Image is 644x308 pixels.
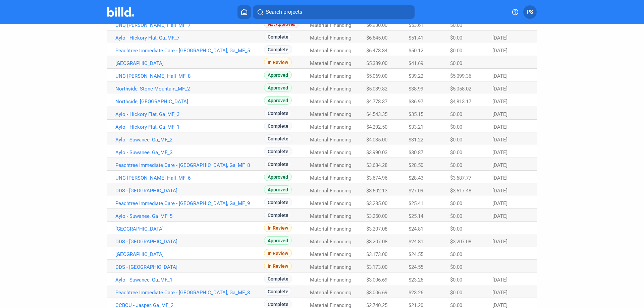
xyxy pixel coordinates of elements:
[310,277,351,283] span: Material Financing
[409,137,423,143] span: $31.22
[409,200,423,206] span: $25.41
[492,149,507,156] span: [DATE]
[409,86,423,92] span: $38.99
[115,188,264,194] a: DDS - [GEOGRAPHIC_DATA]
[310,22,351,28] span: Material Financing
[492,290,507,296] span: [DATE]
[409,60,423,66] span: $41.69
[492,175,507,181] span: [DATE]
[492,239,507,245] span: [DATE]
[115,137,264,143] a: Aylo - Suwanee, Ga_MF_2
[310,264,351,270] span: Material Financing
[310,86,351,92] span: Material Financing
[310,137,351,143] span: Material Financing
[310,35,351,41] span: Material Financing
[366,175,387,181] span: $3,674.96
[264,109,292,117] span: Complete
[409,251,423,257] span: $24.55
[366,251,387,257] span: $3,173.00
[115,290,264,296] a: Peachtree Immediate Care - [GEOGRAPHIC_DATA], Ga_MF_3
[264,224,292,232] span: In Review
[450,99,471,105] span: $4,813.17
[310,188,351,194] span: Material Financing
[450,200,462,206] span: $0.00
[115,251,264,257] a: [GEOGRAPHIC_DATA]
[264,262,292,270] span: In Review
[366,137,387,143] span: $4,035.00
[310,290,351,296] span: Material Financing
[450,188,471,194] span: $3,517.48
[523,5,537,19] button: PS
[264,122,292,130] span: Complete
[253,5,415,19] button: Search projects
[450,213,462,219] span: $0.00
[366,22,387,28] span: $6,930.00
[409,99,423,105] span: $36.97
[264,274,292,283] span: Complete
[366,200,387,206] span: $3,285.00
[115,226,264,232] a: [GEOGRAPHIC_DATA]
[264,83,292,92] span: Approved
[366,213,387,219] span: $3,250.00
[115,277,264,283] a: Aylo - Suwanee, Ga_MF_1
[409,264,423,270] span: $24.55
[492,162,507,168] span: [DATE]
[310,213,351,219] span: Material Financing
[115,239,264,245] a: DDS - [GEOGRAPHIC_DATA]
[492,213,507,219] span: [DATE]
[115,200,264,206] a: Peachtree Immediate Care - [GEOGRAPHIC_DATA], Ga_MF_9
[450,264,462,270] span: $0.00
[366,60,387,66] span: $5,389.00
[264,20,299,28] span: Not Approved
[366,111,387,117] span: $4,543.35
[409,22,423,28] span: $53.61
[409,124,423,130] span: $33.21
[264,249,292,257] span: In Review
[115,73,264,79] a: UNC [PERSON_NAME] Hall_MF_8
[450,137,462,143] span: $0.00
[492,188,507,194] span: [DATE]
[492,35,507,41] span: [DATE]
[264,58,292,66] span: In Review
[450,60,462,66] span: $0.00
[492,277,507,283] span: [DATE]
[492,111,507,117] span: [DATE]
[450,22,462,28] span: $0.00
[264,96,292,105] span: Approved
[115,213,264,219] a: Aylo - Suwanee, Ga_MF_5
[366,264,387,270] span: $3,173.00
[450,48,462,54] span: $0.00
[115,22,264,28] a: UNC [PERSON_NAME] Hall_MF_7
[264,33,292,41] span: Complete
[409,111,423,117] span: $35.15
[310,99,351,105] span: Material Financing
[450,35,462,41] span: $0.00
[492,200,507,206] span: [DATE]
[310,48,351,54] span: Material Financing
[366,188,387,194] span: $3,502.13
[115,48,264,54] a: Peachtree Immediate Care - [GEOGRAPHIC_DATA], Ga_MF_5
[409,290,423,296] span: $23.26
[115,86,264,92] a: Northside, Stone Mountain_MF_2
[107,7,134,17] img: Billd Company Logo
[409,35,423,41] span: $51.41
[310,111,351,117] span: Material Financing
[492,137,507,143] span: [DATE]
[264,173,292,181] span: Approved
[115,264,264,270] a: DDS - [GEOGRAPHIC_DATA]
[409,239,423,245] span: $24.81
[115,35,264,41] a: Aylo - Hickory Flat, Ga_MF_7
[409,188,423,194] span: $27.09
[264,71,292,79] span: Approved
[492,48,507,54] span: [DATE]
[492,73,507,79] span: [DATE]
[264,185,292,194] span: Approved
[310,200,351,206] span: Material Financing
[492,124,507,130] span: [DATE]
[409,162,423,168] span: $28.50
[527,8,533,16] span: PS
[366,124,387,130] span: $4,292.50
[115,149,264,156] a: Aylo - Suwanee, Ga_MF_3
[264,287,292,296] span: Complete
[450,124,462,130] span: $0.00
